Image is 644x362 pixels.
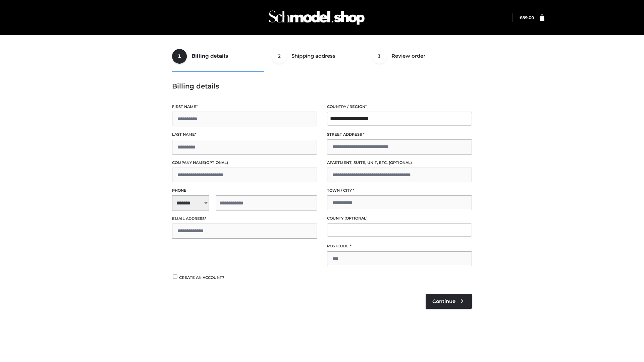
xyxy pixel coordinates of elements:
[327,104,472,110] label: Country / Region
[172,275,178,279] input: Create an account?
[344,216,368,221] span: (optional)
[205,160,228,165] span: (optional)
[172,160,317,166] label: Company name
[172,131,317,138] label: Last name
[389,160,412,165] span: (optional)
[327,160,472,166] label: Apartment, suite, unit, etc.
[266,4,367,31] img: Schmodel Admin 964
[179,275,224,280] span: Create an account?
[172,187,317,194] label: Phone
[327,243,472,249] label: Postcode
[426,294,472,309] a: Continue
[520,15,534,20] a: £89.00
[520,15,534,20] bdi: 89.00
[172,82,472,90] h3: Billing details
[520,15,522,20] span: £
[327,187,472,194] label: Town / City
[327,215,472,222] label: County
[172,216,317,222] label: Email address
[327,131,472,138] label: Street address
[172,104,317,110] label: First name
[432,298,455,304] span: Continue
